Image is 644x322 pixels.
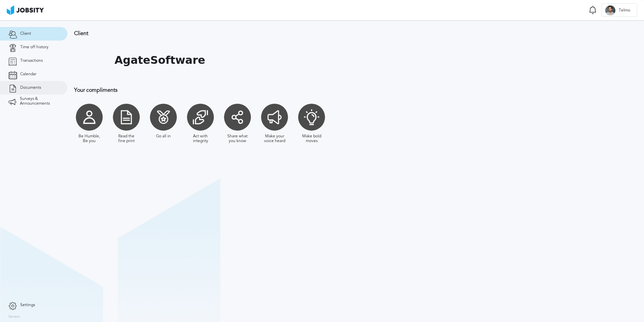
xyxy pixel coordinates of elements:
[8,315,21,319] label: Version:
[20,97,59,106] span: Surveys & Announcements
[115,134,138,143] div: Read the fine print
[300,134,323,143] div: Make bold moves
[77,134,101,143] div: Be Humble, Be you
[615,8,634,13] span: Telmo
[156,134,171,139] div: Go all in
[20,72,36,77] span: Calendar
[602,3,637,17] button: TTelmo
[20,85,41,90] span: Documents
[226,134,249,143] div: Share what you know
[20,303,35,307] span: Settings
[74,87,440,93] h3: Your compliments
[20,45,49,50] span: Time off history
[189,134,212,143] div: Act with integrity
[605,5,615,16] div: T
[263,134,286,143] div: Make your voice heard
[115,54,205,66] h1: AgateSoftware
[20,31,31,36] span: Client
[20,58,43,63] span: Transactions
[7,5,44,15] img: ab4bad089aa723f57921c736e9817d99.png
[74,30,440,36] h3: Client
